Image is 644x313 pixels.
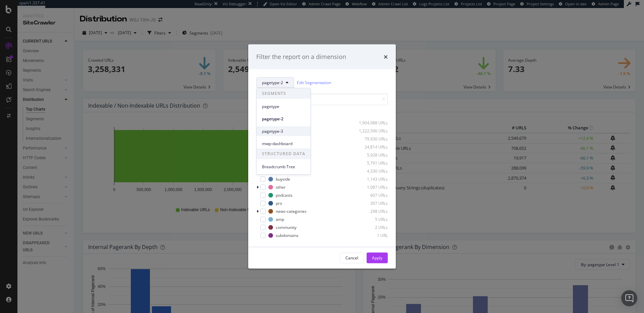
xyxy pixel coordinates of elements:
a: Edit Segmentation [297,79,331,86]
div: news-categories [276,208,307,214]
div: other [276,184,286,190]
div: 1,222,596 URLs [355,128,388,134]
div: podcasts [276,192,292,198]
div: 607 URLs [355,192,388,198]
div: buyside [276,176,290,182]
div: 5 URLs [355,216,388,222]
div: community [276,225,297,230]
div: amp [276,216,284,222]
span: pagetype-2 [262,116,305,122]
div: pro [276,200,282,206]
span: mwp-dashboard [262,141,305,147]
div: Select all data available [256,110,388,116]
div: 24,814 URLs [355,144,388,150]
div: Filter the report on a dimension [256,53,346,61]
div: 1,087 URLs [355,184,388,190]
div: 4,330 URLs [355,168,388,174]
div: 1,904,988 URLs [355,120,388,126]
span: Breadcrumb Tree [262,164,305,170]
div: Cancel [345,255,358,261]
div: modal [248,45,396,269]
span: pagetype-3 [262,128,305,134]
div: 5,791 URLs [355,160,388,166]
div: 1 URL [355,233,388,238]
div: 1,143 URLs [355,176,388,182]
span: STRUCTURED DATA [257,148,311,159]
div: 298 URLs [355,208,388,214]
span: SEGMENTS [257,88,311,99]
div: times [384,53,388,61]
button: Cancel [340,252,364,263]
button: Apply [367,252,388,263]
div: Open Intercom Messenger [621,290,637,306]
div: 2 URLs [355,225,388,230]
div: 307 URLs [355,200,388,206]
div: 79,930 URLs [355,136,388,142]
input: Search [256,93,388,105]
div: subdomains [276,233,299,238]
button: pagetype-2 [256,77,294,88]
span: pagetype-2 [262,80,283,85]
div: 5,928 URLs [355,152,388,158]
div: Apply [372,255,382,261]
span: pagetype [262,104,305,110]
